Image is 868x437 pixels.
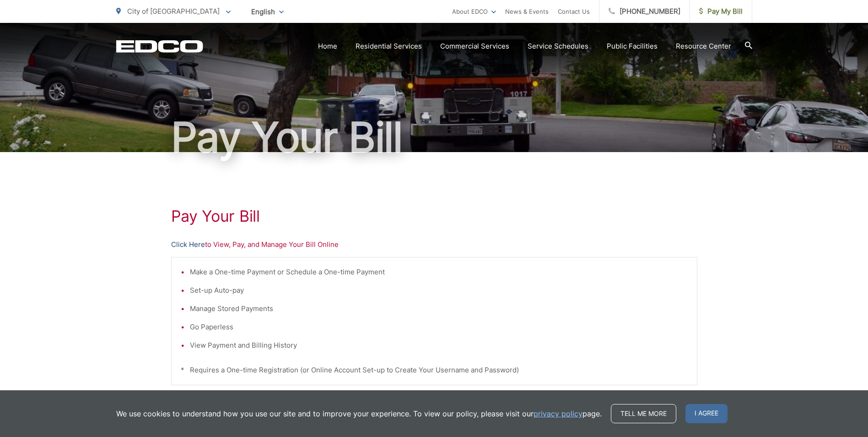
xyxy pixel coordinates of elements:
[127,7,220,16] span: City of [GEOGRAPHIC_DATA]
[318,41,337,52] a: Home
[190,285,688,296] li: Set-up Auto-pay
[116,115,752,160] h1: Pay Your Bill
[190,303,688,314] li: Manage Stored Payments
[676,41,731,52] a: Resource Center
[685,404,728,423] span: I agree
[190,340,688,351] li: View Payment and Billing History
[171,239,205,250] a: Click Here
[452,6,496,17] a: About EDCO
[171,207,697,225] h1: Pay Your Bill
[528,41,588,52] a: Service Schedules
[611,404,676,423] a: Tell me more
[440,41,509,52] a: Commercial Services
[534,408,582,419] a: privacy policy
[116,40,203,53] a: EDCD logo. Return to the homepage.
[244,4,291,20] span: English
[116,408,602,419] p: We use cookies to understand how you use our site and to improve your experience. To view our pol...
[699,6,743,17] span: Pay My Bill
[356,41,422,52] a: Residential Services
[558,6,590,17] a: Contact Us
[181,365,688,376] p: * Requires a One-time Registration (or Online Account Set-up to Create Your Username and Password)
[171,239,697,250] p: to View, Pay, and Manage Your Bill Online
[190,322,688,333] li: Go Paperless
[607,41,658,52] a: Public Facilities
[190,267,688,278] li: Make a One-time Payment or Schedule a One-time Payment
[505,6,549,17] a: News & Events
